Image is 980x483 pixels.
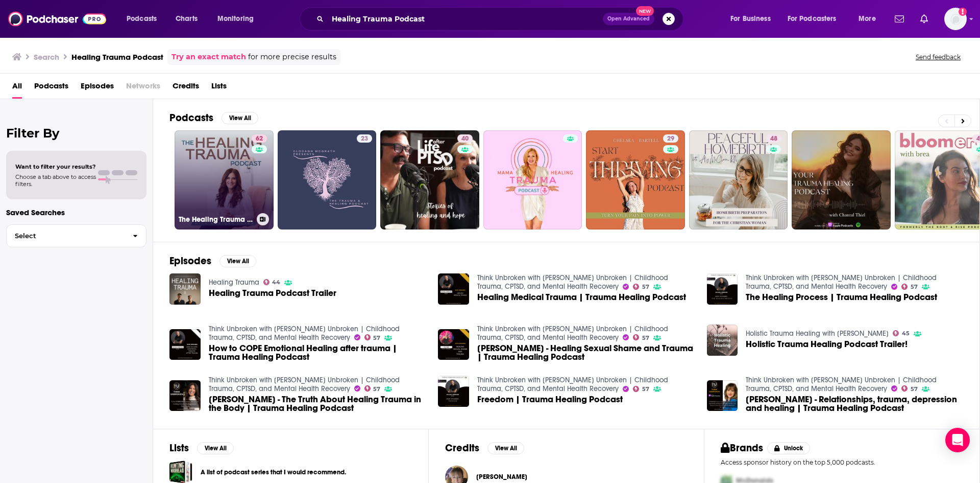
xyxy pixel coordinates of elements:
[217,12,254,26] span: Monitoring
[723,11,783,27] button: open menu
[477,344,695,361] span: [PERSON_NAME] - Healing Sexual Shame and Trauma | Trauma Healing Podcast
[201,467,346,478] a: A list of podcast series that I would recommend.
[959,8,967,16] svg: Add a profile image
[477,293,686,302] a: Healing Medical Trauma | Trauma Healing Podcast
[944,8,967,30] span: Logged in as megcassidy
[373,387,380,392] span: 57
[445,442,479,454] h2: Credits
[476,473,527,481] a: Kerri Walker
[219,255,256,267] button: View All
[173,78,199,99] span: Credits
[781,11,851,27] button: open menu
[901,284,918,290] a: 57
[169,442,189,454] h2: Lists
[209,289,336,297] span: Healing Trauma Podcast Trailer
[361,134,368,144] span: 23
[893,330,910,336] a: 45
[642,336,649,340] span: 57
[636,6,654,16] span: New
[945,428,970,452] div: Open Intercom Messenger
[357,134,372,143] a: 23
[169,255,256,267] a: EpisodesView All
[169,442,234,454] a: ListsView All
[913,53,964,61] button: Send feedback
[746,340,908,349] a: Holistic Trauma Healing Podcast Trailer!
[209,376,400,393] a: Think Unbroken with Michael Unbroken | Childhood Trauma, CPTSD, and Mental Health Recovery
[746,376,937,393] a: Think Unbroken with Michael Unbroken | Childhood Trauma, CPTSD, and Mental Health Recovery
[34,52,59,62] h3: Search
[6,208,146,217] p: Saved Searches
[603,13,654,25] button: Open AdvancedNew
[721,442,763,454] h2: Brands
[944,8,967,30] button: Show profile menu
[211,78,227,99] a: Lists
[707,273,738,305] img: The Healing Process | Trauma Healing Podcast
[438,273,469,305] a: Healing Medical Trauma | Trauma Healing Podcast
[477,325,668,342] a: Think Unbroken with Michael Unbroken | Childhood Trauma, CPTSD, and Mental Health Recovery
[788,12,837,26] span: For Podcasters
[6,224,146,247] button: Select
[176,12,198,26] span: Charts
[689,130,788,229] a: 48
[209,278,259,287] a: Healing Trauma
[667,134,674,144] span: 29
[477,273,668,291] a: Think Unbroken with Michael Unbroken | Childhood Trauma, CPTSD, and Mental Health Recovery
[169,273,201,305] img: Healing Trauma Podcast Trailer
[911,285,918,289] span: 57
[851,11,889,27] button: open menu
[607,16,650,21] span: Open Advanced
[438,329,469,360] img: Tia Lynn - Healing Sexual Shame and Trauma | Trauma Healing Podcast
[15,173,96,188] span: Choose a tab above to access filters.
[586,130,685,229] a: 29
[364,385,381,392] a: 57
[34,78,68,99] a: Podcasts
[169,11,204,27] a: Charts
[278,130,377,229] a: 23
[911,387,918,392] span: 57
[169,380,201,411] img: Ilene Smith - The Truth About Healing Trauma in the Body | Trauma Healing Podcast
[457,134,473,143] a: 40
[461,134,469,144] span: 40
[8,9,106,29] img: Podchaser - Follow, Share and Rate Podcasts
[328,11,603,27] input: Search podcasts, credits, & more...
[209,344,426,361] span: How to COPE Emotional Healing after trauma | Trauma Healing Podcast
[209,395,426,412] a: Ilene Smith - The Truth About Healing Trauma in the Body | Trauma Healing Podcast
[71,52,163,62] h3: Healing Trauma Podcast
[633,284,649,290] a: 57
[633,334,649,340] a: 57
[209,395,426,412] span: [PERSON_NAME] - The Truth About Healing Trauma in the Body | Trauma Healing Podcast
[487,442,524,454] button: View All
[171,51,246,63] a: Try an exact match
[642,285,649,289] span: 57
[891,10,908,28] a: Show notifications dropdown
[169,329,201,360] img: How to COPE Emotional Healing after trauma | Trauma Healing Podcast
[746,293,937,302] a: The Healing Process | Trauma Healing Podcast
[6,126,146,141] h2: Filter By
[766,134,781,143] a: 48
[126,78,160,99] span: Networks
[263,279,281,285] a: 44
[642,387,649,392] span: 57
[746,395,963,412] a: Ana Lennyr - Relationships, trauma, depression and healing | Trauma Healing Podcast
[222,112,258,124] button: View All
[663,134,678,143] a: 29
[477,395,623,404] a: Freedom | Trauma Healing Podcast
[707,325,738,356] img: Holistic Trauma Healing Podcast Trailer!
[12,78,22,99] span: All
[944,8,967,30] img: User Profile
[248,51,336,63] span: for more precise results
[81,78,114,99] a: Episodes
[364,334,381,340] a: 57
[445,442,524,454] a: CreditsView All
